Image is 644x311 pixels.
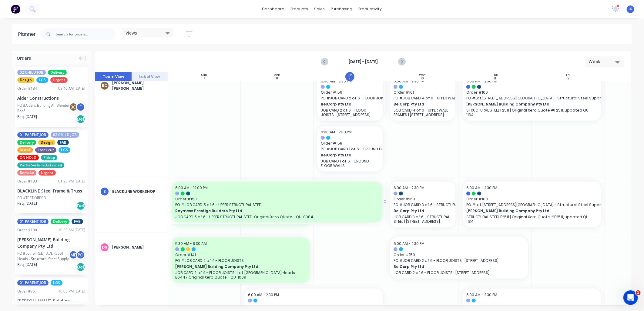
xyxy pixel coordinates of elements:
iframe: Intercom live chat [623,290,638,305]
span: ON HOLD [17,155,39,160]
span: Purlin System (External) [17,162,64,168]
span: 01 PARENT JOB [17,132,49,138]
button: Week [585,56,625,67]
div: PC [76,250,85,259]
span: Remake [17,170,36,176]
button: Team View [95,72,132,81]
span: 01 PARENT JOB [17,219,49,224]
div: 10:08 PM [DATE] [58,289,85,294]
div: products [288,5,311,14]
input: Search for orders... [56,28,116,40]
span: LGS [36,77,48,83]
div: Del [76,201,85,210]
span: IK [629,6,632,12]
div: Order # 183 [17,179,37,184]
div: F [76,102,85,112]
span: Delivery [48,70,67,75]
div: [PERSON_NAME] [112,245,163,250]
span: Urgent [39,170,56,176]
div: DN [100,243,109,252]
span: FAB [57,140,69,145]
span: Views [126,30,137,36]
div: 9 [349,77,351,80]
div: Del [76,263,85,272]
span: Req. [DATE] [17,201,37,206]
div: PO #Lot [STREET_ADDRESS] Heads - Structural Steel Supply [17,251,71,262]
div: PO #Alders Building A - Blended Roof [17,103,71,114]
div: sales [311,5,328,14]
span: Delivery [51,219,69,224]
button: Label View [132,72,168,81]
img: Factory [11,5,20,14]
div: Week [589,59,616,65]
div: 01:23 PM [DATE] [58,179,85,184]
span: Req. [DATE] [17,114,37,119]
div: [PERSON_NAME] Building Company Pty Ltd [17,236,85,249]
div: purchasing [328,5,356,14]
a: dashboard [259,5,288,14]
div: 11 [495,77,496,80]
span: Delivery [17,140,36,145]
span: 01 PARENT JOB [17,280,49,286]
div: Order # 76 [17,289,35,294]
div: PO #TEST ORDER [17,195,46,201]
div: [PERSON_NAME] [PERSON_NAME] [112,80,163,91]
div: Fri [566,73,570,77]
div: ME [69,250,78,259]
div: Del [76,115,85,124]
strong: [DATE] - [DATE] [333,59,394,65]
span: Install [17,147,33,153]
div: 10 [421,77,424,80]
div: Order # 184 [17,86,37,91]
div: B [100,187,109,196]
div: productivity [356,5,385,14]
span: FAB [72,219,83,224]
div: Sun [201,73,207,77]
span: Orders [17,55,31,61]
span: 02 CHILD JOB [51,132,79,138]
div: BLACKLINE WORKSHOP [112,189,163,194]
div: Thu [492,73,498,77]
div: Wed [419,73,426,77]
div: 12 [567,77,569,80]
div: Tue [347,73,352,77]
span: LGS [51,280,62,286]
div: 08:46 AM [DATE] [58,86,85,91]
span: Design [17,77,34,83]
div: Planner [18,31,39,38]
span: Urgent [50,77,68,83]
span: Pickup [41,155,57,160]
div: Mon [274,73,280,77]
span: 02 CHILD JOB [17,70,46,75]
div: BLACKLINE Steel Frame & Truss [17,188,85,194]
span: Design [38,140,55,145]
div: Alder Constructions [17,95,85,101]
span: LGS [59,147,70,153]
div: 8 [276,77,278,80]
span: 1 [636,290,641,295]
div: Order # 100 [17,227,37,233]
div: 10:59 AM [DATE] [58,227,85,233]
span: Req. [DATE] [17,262,37,267]
div: BC [69,102,78,112]
div: [PERSON_NAME] Building Company Pty Ltd [17,298,85,310]
div: 7 [203,77,205,80]
span: Laser cut [35,147,56,153]
div: BC [100,81,109,90]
